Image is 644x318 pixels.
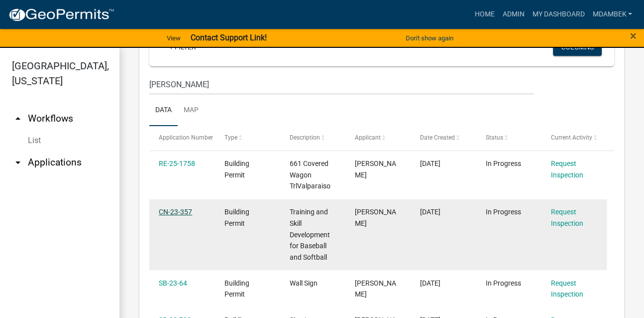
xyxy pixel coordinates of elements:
[159,279,187,287] a: SB-23-64
[470,5,498,24] a: Home
[486,134,503,141] span: Status
[420,208,440,216] span: 02/17/2023
[630,29,637,43] span: ×
[290,279,318,287] span: Wall Sign
[486,279,521,287] span: In Progress
[411,126,476,150] datatable-header-cell: Date Created
[224,279,249,299] span: Building Permit
[476,126,541,150] datatable-header-cell: Status
[551,159,583,179] a: Request Inspection
[486,208,521,216] span: In Progress
[551,279,583,299] a: Request Inspection
[420,134,455,141] span: Date Created
[163,30,185,46] a: View
[355,279,396,299] span: Tracy Thompson
[402,30,457,46] button: Don't show again
[355,134,381,141] span: Applicant
[224,159,249,179] span: Building Permit
[191,33,267,42] strong: Contact Support Link!
[498,5,528,24] a: Admin
[290,134,320,141] span: Description
[178,95,205,127] a: Map
[149,126,215,150] datatable-header-cell: Application Number
[588,5,636,24] a: mdambek
[215,126,280,150] datatable-header-cell: Type
[159,134,213,141] span: Application Number
[12,157,24,168] i: arrow_drop_down
[551,208,583,227] a: Request Inspection
[161,38,204,56] a: + Filter
[159,159,195,167] a: RE-25-1758
[149,95,178,127] a: Data
[290,159,330,190] span: 661 Covered Wagon TrlValparaiso
[280,126,345,150] datatable-header-cell: Description
[528,5,588,24] a: My Dashboard
[355,208,396,227] span: Anthony Shields
[551,134,592,141] span: Current Activity
[541,126,607,150] datatable-header-cell: Current Activity
[290,208,330,261] span: Training and Skill Development for Baseball and Softball
[486,159,521,167] span: In Progress
[159,208,192,216] a: CN-23-357
[12,113,24,125] i: arrow_drop_up
[149,74,534,95] input: Search for applications
[355,159,396,179] span: Tami Evans
[630,30,637,42] button: Close
[420,279,440,287] span: 01/27/2023
[345,126,411,150] datatable-header-cell: Applicant
[553,38,602,56] button: Columns
[224,134,237,141] span: Type
[420,159,440,167] span: 09/11/2025
[224,208,249,227] span: Building Permit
